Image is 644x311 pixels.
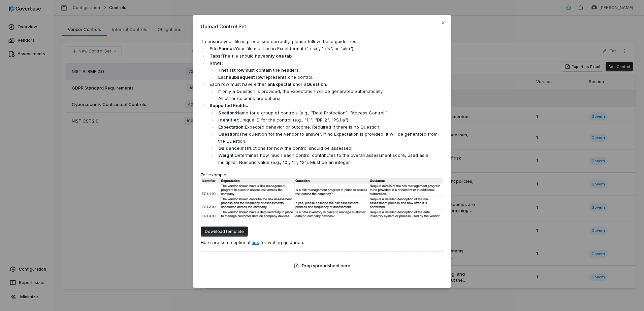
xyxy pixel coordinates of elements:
[210,45,443,52] p: Your file must be in Excel format (".xlsx", ".xls", or ".xlm").
[265,53,292,59] strong: only one tab
[218,152,235,158] strong: Weight:
[210,60,223,66] strong: Rows:
[201,172,227,177] span: For example:
[210,53,222,59] strong: Tabs:
[217,152,443,166] li: Determines how much each control contributes to the overall assessment score, used as a multiplie...
[217,67,443,74] li: The must contain the headers.
[273,81,298,87] strong: Expectation
[217,124,443,131] li: Expected behavior or outcome. Required if there is no Question.
[210,53,443,60] p: The file should have .
[218,131,239,137] strong: Question:
[217,116,443,124] li: Unique ID for the control (e.g., "1.1", "DP-2", "PS.1.a").
[217,74,443,81] li: Each represents one control.
[201,38,443,45] p: To ensure your file is processed correctly, please follow these guidelines:
[229,74,264,80] strong: subsequent row
[217,95,443,102] li: All other columns are optional.
[201,178,443,218] img: Sample spreadsheet format
[201,23,443,30] span: Upload Control Set
[210,103,248,108] strong: Supported Fields:
[218,124,245,130] strong: Expectation:
[217,145,443,152] li: Instructions for how the control should be assessed.
[227,67,245,73] strong: first row
[307,81,326,87] strong: Question
[260,240,304,245] span: for writing guidance.
[218,145,241,151] strong: Guidance:
[218,110,236,115] strong: Section:
[217,131,443,145] li: The question for the vendor to answer. If no Expectation is provided, it will be generated from t...
[201,227,248,237] button: Download template
[210,46,235,51] strong: File Format:
[201,240,250,245] span: Here are some optional
[218,117,239,123] strong: Identifier:
[250,239,260,246] button: tips
[302,263,350,269] span: Drop spreadsheet here
[217,109,443,116] li: Name for a group of controls (e.g., "Data Protection", "Access Control").
[217,88,443,95] li: If only a Question is provided, the Expectation will be generated automatically.
[210,81,443,88] p: Each row must have either an or a .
